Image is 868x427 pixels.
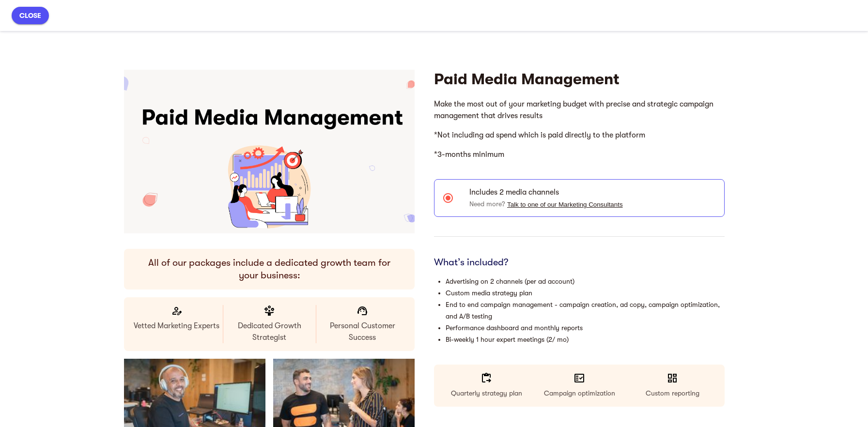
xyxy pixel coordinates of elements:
[84,5,138,14] strong: vetted experts
[442,387,531,399] p: Quarterly strategy plan
[225,320,314,343] p: Dedicated Growth Strategist
[19,10,41,21] span: close
[12,7,49,24] button: close
[469,186,716,198] span: Includes 2 media channels
[446,299,725,322] li: End to end campaign management - campaign creation, ad copy, campaign optimization, and A/B testing
[446,334,725,345] li: Bi-weekly 1 hour expert meetings (2/ mo)
[132,320,221,332] p: Vetted Marketing Experts
[507,201,623,208] button: Talk to one of our Marketing Consultants
[434,70,725,89] h4: Paid Media Management
[535,387,624,399] p: Campaign optimization
[139,257,399,282] h6: All of our packages include a dedicated growth team for your business:
[446,275,725,287] li: Advertising on 2 channels (per ad account)
[434,256,725,269] h6: What’s included?
[446,322,725,334] li: Performance dashboard and monthly reports
[469,200,623,208] span: Need more?
[628,387,717,399] p: Custom reporting
[434,94,725,164] iframe: mayple-rich-text-viewer
[446,287,725,299] li: Custom media strategy plan
[318,320,407,343] p: Personal Customer Success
